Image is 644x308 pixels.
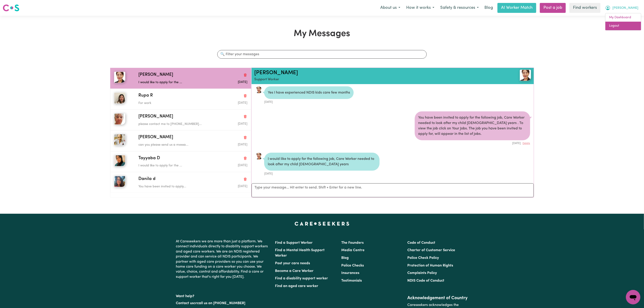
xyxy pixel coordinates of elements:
[138,122,211,127] p: please contact me to [PHONE_NUMBER]...
[243,72,247,78] button: Delete conversation
[243,93,247,99] button: Delete conversation
[377,3,403,13] button: About us
[110,28,534,39] h1: My Messages
[407,264,453,267] a: Protection of Human Rights
[264,153,380,171] div: I would like to apply for the following job, Care Worker needed to look after my child [DEMOGRAPH...
[138,163,211,168] p: I would like to apply for the ...
[415,140,530,145] div: [DATE]
[3,3,19,13] a: Careseekers logo
[110,172,251,193] button: Danila dDanila dDelete conversationYou have been invited to apply...Message sent on July 1, 2025
[264,86,354,99] div: Yes I have experienced NDIS kids care few months
[275,277,328,280] a: Find a disability support worker
[138,143,211,147] p: can you please send us a messa...
[114,113,125,125] img: Maria S
[176,292,270,299] p: Want help?
[407,279,444,283] a: NDIS Code of Conduct
[275,262,310,265] a: Post your care needs
[243,155,247,161] button: Delete conversation
[114,155,125,166] img: Tayyaba D
[138,92,153,99] span: Rupa R
[110,151,251,172] button: Tayyaba DTayyaba DDelete conversationI would like to apply for the ...Message sent on July 2, 2025
[254,77,485,82] p: Support Worker
[341,256,349,260] a: Blog
[238,164,247,167] span: Message sent on July 2, 2025
[3,4,19,12] img: Careseekers logo
[264,171,380,176] div: [DATE]
[138,72,173,78] span: [PERSON_NAME]
[255,86,262,94] img: 0DE96B7AC9B74D0EF5183BF10F295561_avatar_blob
[295,222,349,225] a: Careseekers home page
[275,248,325,257] a: Find a Mental Health Support Worker
[403,3,437,13] button: How it works
[407,256,439,260] a: Police Check Policy
[238,143,247,146] span: Message sent on July 2, 2025
[217,50,426,59] input: 🔍 Filter your messages
[407,241,435,245] a: Code of Conduct
[138,101,211,106] p: For work
[437,3,482,13] button: Safety & resources
[415,111,530,140] div: You have been invited to apply for the following job, Care Worker needed to look after my child [...
[341,279,362,283] a: Testimonials
[341,271,359,275] a: Insurances
[243,114,247,120] button: Delete conversation
[605,22,641,30] a: Logout
[255,153,262,160] a: View Jin K's profile
[138,113,173,120] span: [PERSON_NAME]
[138,184,211,189] p: You have been invited to apply...
[255,86,262,94] a: View Jin K's profile
[110,110,251,130] button: Maria S[PERSON_NAME]Delete conversationplease contact me to [PHONE_NUMBER]...Message sent on July...
[238,185,247,188] span: Message sent on July 1, 2025
[254,70,298,76] a: [PERSON_NAME]
[626,290,640,304] iframe: Button to launch messaging window, conversation in progress
[540,3,566,13] a: Post a job
[176,301,194,305] a: Contact us
[197,301,245,305] a: call us on [PHONE_NUMBER]
[482,3,496,13] a: Blog
[176,299,270,308] p: or
[605,13,641,22] a: My Dashboard
[238,101,247,104] span: Message sent on July 2, 2025
[138,80,211,85] p: I would like to apply for the ...
[114,72,125,83] img: Jin K
[238,122,247,125] span: Message sent on July 1, 2025
[238,81,247,84] span: Message sent on August 6, 2025
[243,135,247,140] button: Delete conversation
[497,3,536,13] a: AI Worker Match
[255,153,262,160] img: 0DE96B7AC9B74D0EF5183BF10F295561_avatar_blob
[110,68,251,89] button: Jin K[PERSON_NAME]Delete conversationI would like to apply for the ...Message sent on August 6, 2025
[341,248,364,252] a: Media Centre
[523,142,530,145] button: Delete
[341,264,364,267] a: Police Checks
[176,237,270,281] p: At Careseekers we are more than just a platform. We connect individuals directly to disability su...
[110,89,251,109] button: Rupa RRupa RDelete conversationFor workMessage sent on July 2, 2025
[114,134,125,145] img: Catalina H
[138,155,160,162] span: Tayyaba D
[114,176,125,187] img: Danila d
[138,176,156,182] span: Danila d
[569,3,600,13] a: Find workers
[110,130,251,151] button: Catalina H[PERSON_NAME]Delete conversationcan you please send us a messa...Message sent on July 2...
[341,241,364,245] a: The Founders
[138,134,173,141] span: [PERSON_NAME]
[407,248,455,252] a: Charter of Customer Service
[264,99,354,104] div: [DATE]
[275,269,314,273] a: Become a Care Worker
[407,295,468,301] h2: Acknowledgement of Country
[605,13,641,30] div: My Account
[602,3,641,13] button: My Account
[612,6,638,11] span: [PERSON_NAME]
[520,70,531,81] img: View Jin K's profile
[407,271,437,275] a: Complaints Policy
[243,176,247,182] button: Delete conversation
[114,92,125,104] img: Rupa R
[275,284,319,288] a: Find an aged care worker
[275,241,313,245] a: Find a Support Worker
[485,70,531,81] a: Jin K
